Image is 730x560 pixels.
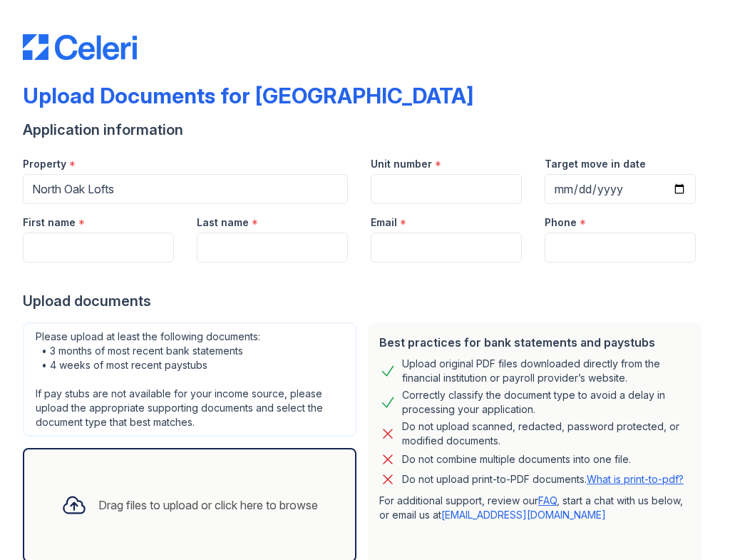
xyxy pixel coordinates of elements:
[441,509,606,521] a: [EMAIL_ADDRESS][DOMAIN_NAME]
[402,472,684,487] p: Do not upload print-to-PDF documents.
[23,291,707,311] div: Upload documents
[379,494,690,522] p: For additional support, review our , start a chat with us below, or email us at
[23,215,76,230] label: First name
[23,322,356,437] div: Please upload at least the following documents: • 3 months of most recent bank statements • 4 wee...
[538,494,557,506] a: FAQ
[545,157,646,171] label: Target move in date
[402,419,690,448] div: Do not upload scanned, redacted, password protected, or modified documents.
[371,215,397,230] label: Email
[587,473,684,485] a: What is print-to-pdf?
[545,215,577,230] label: Phone
[23,83,473,108] div: Upload Documents for [GEOGRAPHIC_DATA]
[371,157,432,171] label: Unit number
[379,334,690,351] div: Best practices for bank statements and paystubs
[197,215,249,230] label: Last name
[402,388,690,417] div: Correctly classify the document type to avoid a delay in processing your application.
[23,120,707,140] div: Application information
[23,34,137,60] img: CE_Logo_Blue-a8612792a0a2168367f1c8372b55b34899dd931a85d93a1a3d3e32e68fde9ad4.png
[98,497,318,514] div: Drag files to upload or click here to browse
[402,451,631,468] div: Do not combine multiple documents into one file.
[402,357,690,385] div: Upload original PDF files downloaded directly from the financial institution or payroll provider’...
[23,157,66,171] label: Property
